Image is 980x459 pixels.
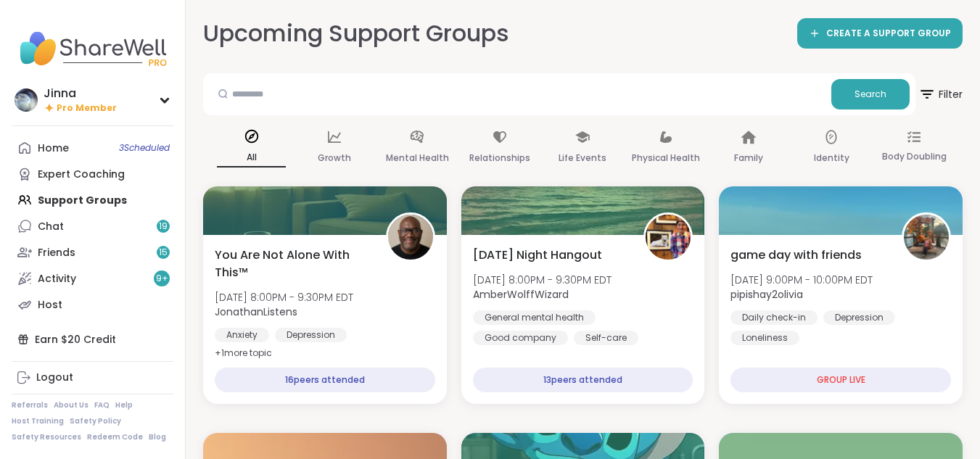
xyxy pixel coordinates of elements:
p: All [217,149,286,168]
span: CREATE A SUPPORT GROUP [826,28,951,40]
div: Host [38,298,62,313]
a: Safety Policy [70,416,121,426]
div: 16 peers attended [215,368,435,392]
span: 9 + [156,273,168,285]
a: Host [12,291,173,318]
p: Mental Health [386,149,449,167]
img: AmberWolffWizard [646,215,691,260]
img: ShareWell Nav Logo [12,23,173,74]
p: Growth [318,149,351,167]
a: Blog [149,432,166,442]
div: General mental health [473,310,596,325]
a: Expert Coaching [12,161,173,187]
div: Chat [38,220,64,234]
button: Filter [918,73,963,115]
a: Safety Resources [12,432,81,442]
button: Search [831,79,910,109]
div: Home [38,141,69,156]
p: Identity [814,149,849,167]
p: Life Events [559,149,606,167]
h2: Upcoming Support Groups [203,17,509,50]
div: Activity [38,272,76,286]
img: JonathanListens [388,215,433,260]
img: Jinna [15,88,38,112]
div: Depression [823,310,895,325]
a: Help [115,400,133,410]
span: 19 [159,220,168,233]
span: Search [855,88,886,101]
div: Expert Coaching [38,168,125,182]
a: FAQ [94,400,110,410]
a: CREATE A SUPPORT GROUP [797,18,963,49]
p: Family [734,149,763,167]
a: Redeem Code [87,432,143,442]
a: About Us [54,400,88,410]
p: Physical Health [632,149,700,167]
span: Pro Member [57,102,117,115]
a: Activity9+ [12,265,173,291]
div: Self-care [574,331,638,345]
a: Home3Scheduled [12,135,173,161]
div: Earn $20 Credit [12,326,173,352]
a: Chat19 [12,213,173,239]
div: Jinna [44,86,117,102]
b: AmberWolffWizard [473,287,569,302]
div: 13 peers attended [473,368,693,392]
span: [DATE] 9:00PM - 10:00PM EDT [730,273,873,287]
span: Filter [918,77,963,112]
div: Friends [38,246,75,260]
span: [DATE] 8:00PM - 9:30PM EDT [215,290,353,305]
p: Relationships [469,149,530,167]
img: pipishay2olivia [904,215,949,260]
span: [DATE] 8:00PM - 9:30PM EDT [473,273,612,287]
span: 3 Scheduled [119,142,170,154]
a: Referrals [12,400,48,410]
span: 15 [159,247,168,259]
div: Anxiety [215,328,269,342]
a: Logout [12,365,173,391]
div: Good company [473,331,568,345]
div: Daily check-in [730,310,818,325]
span: game day with friends [730,247,862,264]
a: Host Training [12,416,64,426]
div: Logout [36,371,73,385]
p: Body Doubling [882,148,947,165]
span: [DATE] Night Hangout [473,247,602,264]
div: Loneliness [730,331,799,345]
div: GROUP LIVE [730,368,951,392]
span: You Are Not Alone With This™ [215,247,370,281]
div: Depression [275,328,347,342]
a: Friends15 [12,239,173,265]
b: JonathanListens [215,305,297,319]
b: pipishay2olivia [730,287,803,302]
